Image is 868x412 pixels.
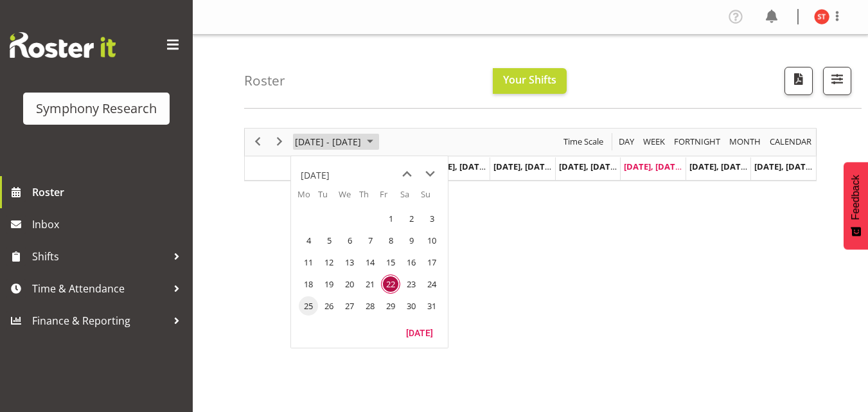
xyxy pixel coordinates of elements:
[359,188,380,208] th: Th
[299,231,318,250] span: Monday, August 4, 2025
[299,274,318,294] span: Monday, August 18, 2025
[395,163,418,186] button: previous month
[728,134,762,150] span: Month
[340,296,359,316] span: Wednesday, August 27, 2025
[293,134,379,150] button: August 2025
[319,253,339,272] span: Tuesday, August 12, 2025
[269,129,290,156] div: next period
[271,134,288,150] button: Next
[380,188,400,208] th: Fr
[381,231,400,250] span: Friday, August 8, 2025
[617,134,637,150] button: Timeline Day
[360,274,380,294] span: Thursday, August 21, 2025
[673,134,722,150] span: Fortnight
[503,73,556,87] span: Your Shifts
[823,67,851,95] button: Filter Shifts
[247,129,269,156] div: previous period
[318,188,339,208] th: Tu
[244,73,285,88] h4: Roster
[422,231,441,250] span: Sunday, August 10, 2025
[850,175,862,220] span: Feedback
[402,296,421,316] span: Saturday, August 30, 2025
[418,163,441,186] button: next month
[381,209,400,228] span: Friday, August 1, 2025
[422,274,441,294] span: Sunday, August 24, 2025
[299,296,318,316] span: Monday, August 25, 2025
[340,231,359,250] span: Wednesday, August 6, 2025
[381,296,400,316] span: Friday, August 29, 2025
[360,231,380,250] span: Thursday, August 7, 2025
[402,274,421,294] span: Saturday, August 23, 2025
[32,183,186,202] span: Roster
[319,274,339,294] span: Tuesday, August 19, 2025
[381,274,400,294] span: Friday, August 22, 2025
[299,253,318,272] span: Monday, August 11, 2025
[689,161,748,172] span: [DATE], [DATE]
[562,134,605,150] span: Time Scale
[814,9,829,24] img: siavalua-tiai11860.jpg
[244,128,817,181] div: Timeline Week of August 22, 2025
[340,253,359,272] span: Wednesday, August 13, 2025
[422,253,441,272] span: Sunday, August 17, 2025
[381,253,400,272] span: Friday, August 15, 2025
[32,247,167,266] span: Shifts
[290,129,381,156] div: August 18 - 24, 2025
[428,161,486,172] span: [DATE], [DATE]
[422,296,441,316] span: Sunday, August 31, 2025
[400,188,421,208] th: Sa
[32,311,167,330] span: Finance & Reporting
[727,134,763,150] button: Timeline Month
[319,231,339,250] span: Tuesday, August 5, 2025
[380,273,400,295] td: Friday, August 22, 2025
[301,163,330,188] div: title
[402,253,421,272] span: Saturday, August 16, 2025
[421,188,441,208] th: Su
[672,134,723,150] button: Fortnight
[340,274,359,294] span: Wednesday, August 20, 2025
[32,215,186,234] span: Inbox
[10,32,116,58] img: Rosterit website logo
[624,161,682,172] span: [DATE], [DATE]
[402,231,421,250] span: Saturday, August 9, 2025
[402,209,421,228] span: Saturday, August 2, 2025
[641,134,668,150] button: Timeline Week
[32,279,167,298] span: Time & Attendance
[642,134,666,150] span: Week
[398,323,441,341] button: Today
[339,188,359,208] th: We
[768,134,814,150] button: Month
[754,161,813,172] span: [DATE], [DATE]
[294,134,362,150] span: [DATE] - [DATE]
[562,134,606,150] button: Time Scale
[617,134,635,150] span: Day
[36,99,157,118] div: Symphony Research
[360,253,380,272] span: Thursday, August 14, 2025
[784,67,813,95] button: Download a PDF of the roster according to the set date range.
[493,68,567,94] button: Your Shifts
[297,188,318,208] th: Mo
[249,134,267,150] button: Previous
[844,162,868,249] button: Feedback - Show survey
[422,209,441,228] span: Sunday, August 3, 2025
[559,161,617,172] span: [DATE], [DATE]
[493,161,552,172] span: [DATE], [DATE]
[360,296,380,316] span: Thursday, August 28, 2025
[319,296,339,316] span: Tuesday, August 26, 2025
[768,134,813,150] span: calendar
